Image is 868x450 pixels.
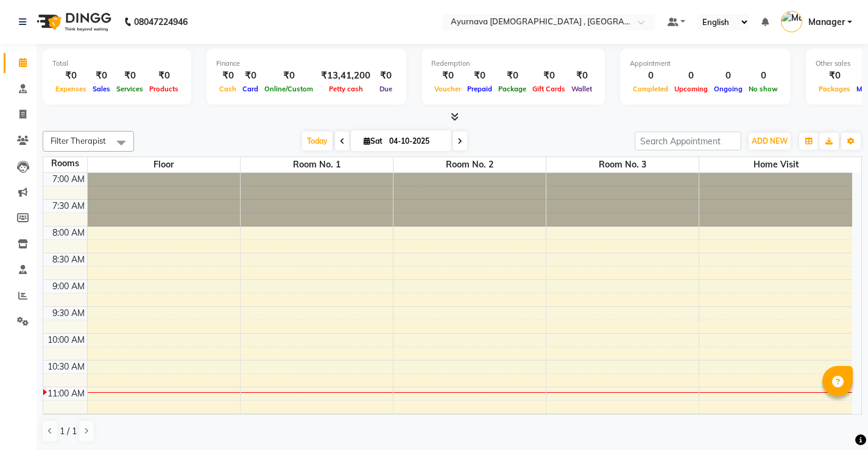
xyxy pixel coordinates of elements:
span: Room No. 1 [241,157,393,172]
span: Prepaid [464,85,495,93]
span: Completed [630,85,671,93]
div: Finance [216,58,397,69]
div: ₹0 [529,69,568,83]
div: ₹0 [113,69,146,83]
span: Sat [361,136,386,146]
div: ₹0 [431,69,464,83]
div: ₹0 [52,69,90,83]
span: ADD NEW [752,136,788,146]
span: Expenses [52,85,90,93]
b: 08047224946 [134,5,188,39]
div: 8:00 AM [50,227,87,239]
div: ₹0 [216,69,239,83]
span: Room No. 2 [393,157,546,172]
span: 1 / 1 [60,425,77,438]
span: Online/Custom [261,85,316,93]
div: ₹0 [239,69,261,83]
button: ADD NEW [749,133,791,150]
div: 10:30 AM [45,360,87,373]
div: 8:30 AM [50,253,87,266]
span: Services [113,85,146,93]
span: Room No. 3 [546,157,699,172]
span: Wallet [568,85,595,93]
div: ₹0 [146,69,182,83]
span: Petty cash [326,85,366,93]
img: logo [31,5,115,39]
div: 11:30 AM [45,414,87,427]
span: Products [146,85,182,93]
span: Cash [216,85,239,93]
input: Search Appointment [635,132,741,150]
span: Package [495,85,529,93]
span: Filter Therapist [51,136,106,146]
div: ₹0 [568,69,595,83]
div: 9:30 AM [50,307,87,320]
span: Upcoming [671,85,711,93]
span: Voucher [431,85,464,93]
span: No show [746,85,781,93]
div: 11:00 AM [45,387,87,400]
div: Total [52,58,182,69]
input: 2025-10-04 [386,132,446,150]
div: Appointment [630,58,781,69]
div: 0 [746,69,781,83]
div: 0 [630,69,671,83]
div: ₹13,41,200 [316,69,375,83]
div: 7:00 AM [50,173,87,186]
span: Home Visit [699,157,852,172]
span: Due [376,85,395,93]
div: ₹0 [90,69,113,83]
iframe: chat widget [817,401,856,438]
div: ₹0 [261,69,316,83]
div: ₹0 [495,69,529,83]
span: Ongoing [711,85,746,93]
span: Sales [90,85,113,93]
span: Floor [88,157,240,172]
div: 7:30 AM [50,200,87,213]
div: ₹0 [375,69,397,83]
div: 9:00 AM [50,280,87,293]
div: 10:00 AM [45,334,87,346]
span: Today [302,132,333,150]
div: ₹0 [464,69,495,83]
span: Manager [808,16,845,29]
div: Rooms [43,157,87,170]
span: Packages [816,85,853,93]
span: Gift Cards [529,85,568,93]
span: Card [239,85,261,93]
div: Redemption [431,58,595,69]
div: ₹0 [816,69,853,83]
div: 0 [671,69,711,83]
img: Manager [781,11,802,32]
div: 0 [711,69,746,83]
